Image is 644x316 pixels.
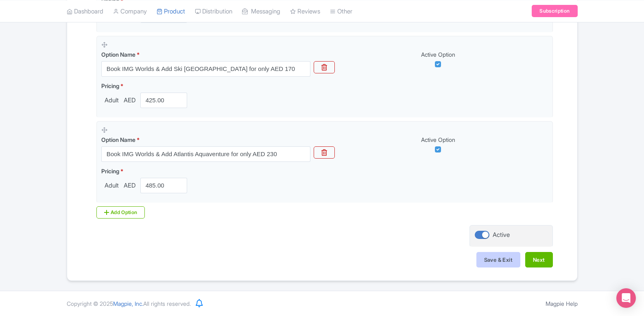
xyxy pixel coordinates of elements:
[96,206,145,219] div: Add Option
[493,230,510,240] div: Active
[101,96,122,105] span: Adult
[101,61,310,77] input: Option Name
[101,146,310,162] input: Option Name
[421,136,455,143] span: Active Option
[421,51,455,58] span: Active Option
[546,300,578,307] a: Magpie Help
[122,181,137,190] span: AED
[101,51,135,58] span: Option Name
[140,178,188,193] input: 0.00
[122,96,137,105] span: AED
[101,136,135,143] span: Option Name
[62,299,196,308] div: Copyright © 2025 All rights reserved.
[140,93,188,108] input: 0.00
[101,168,119,175] span: Pricing
[101,181,122,190] span: Adult
[101,82,119,89] span: Pricing
[525,252,553,267] button: Next
[616,288,636,308] div: Open Intercom Messenger
[532,5,577,17] a: Subscription
[113,300,143,307] span: Magpie, Inc.
[476,252,520,267] button: Save & Exit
